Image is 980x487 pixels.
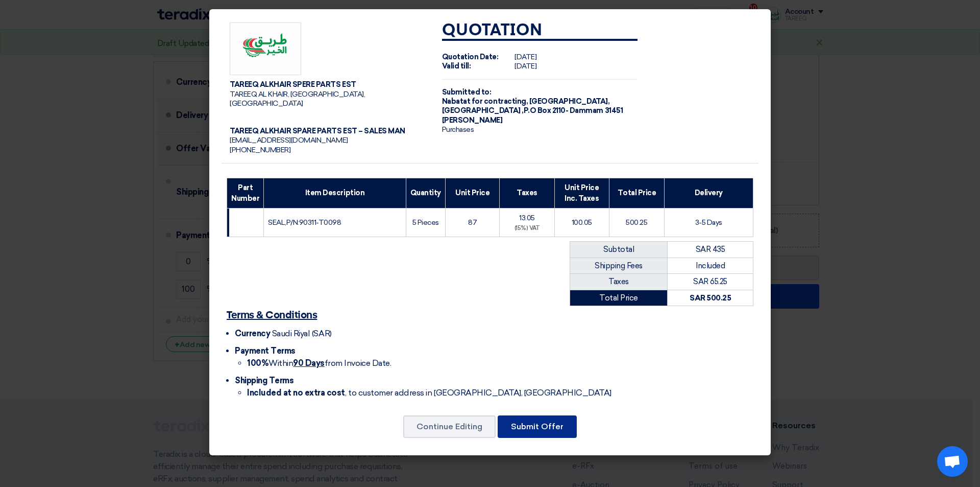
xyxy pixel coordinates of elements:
[235,346,296,356] span: Payment Terms
[230,146,290,154] span: [PHONE_NUMBER]
[514,53,536,61] span: [DATE]
[235,376,293,385] span: Shipping Terms
[247,387,753,399] li: , to customer address in [GEOGRAPHIC_DATA], [GEOGRAPHIC_DATA]
[570,274,668,290] td: Taxes
[695,218,722,227] span: 3-5 Days
[230,127,426,136] div: TAREEQ ALKHAIR SPARE PARTS EST – SALES MAN
[230,136,348,145] span: [EMAIL_ADDRESS][DOMAIN_NAME]
[514,62,536,71] span: [DATE]
[406,178,445,208] th: Quantity
[570,290,668,306] td: Total Price
[696,261,725,270] span: Included
[403,415,496,438] button: Continue Editing
[442,125,474,134] span: Purchases
[468,218,477,227] span: 87
[272,329,332,338] span: Saudi Riyal (SAR)
[937,446,968,477] div: Open chat
[442,88,492,97] strong: Submitted to:
[626,218,647,227] span: 500.25
[690,293,731,303] strong: SAR 500.25
[235,329,270,338] span: Currency
[500,178,554,208] th: Taxes
[442,97,528,106] span: Nabatat for contracting,
[570,242,668,258] td: Subtotal
[664,178,753,208] th: Delivery
[572,218,592,227] span: 100.05
[570,258,668,274] td: Shipping Fees
[293,358,325,368] u: 90 Days
[442,116,503,125] span: [PERSON_NAME]
[504,224,550,233] div: (15%) VAT
[264,178,406,208] th: Item Description
[230,90,365,108] span: TAREEQ AL KHAIR, [GEOGRAPHIC_DATA], [GEOGRAPHIC_DATA]
[412,218,439,227] span: 5 Pieces
[227,178,264,208] th: Part Number
[442,97,623,115] span: [GEOGRAPHIC_DATA], [GEOGRAPHIC_DATA] ,P.O Box 2110- Dammam 31451
[609,178,665,208] th: Total Price
[247,358,391,368] span: Within from Invoice Date.
[442,62,471,71] strong: Valid till:
[498,415,577,438] button: Submit Offer
[446,178,500,208] th: Unit Price
[693,277,727,286] span: SAR 65.25
[268,218,341,227] span: SEAL,P/N:90311-T0098
[519,214,535,222] span: 13.05
[230,80,426,89] div: TAREEQ ALKHAIR SPERE PARTS EST
[554,178,609,208] th: Unit Price Inc. Taxes
[247,388,345,398] strong: Included at no extra cost
[227,310,317,320] u: Terms & Conditions
[442,53,499,61] strong: Quotation Date:
[668,242,753,258] td: SAR 435
[442,22,543,39] strong: Quotation
[247,358,268,368] strong: 100%
[230,22,301,76] img: Company Logo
